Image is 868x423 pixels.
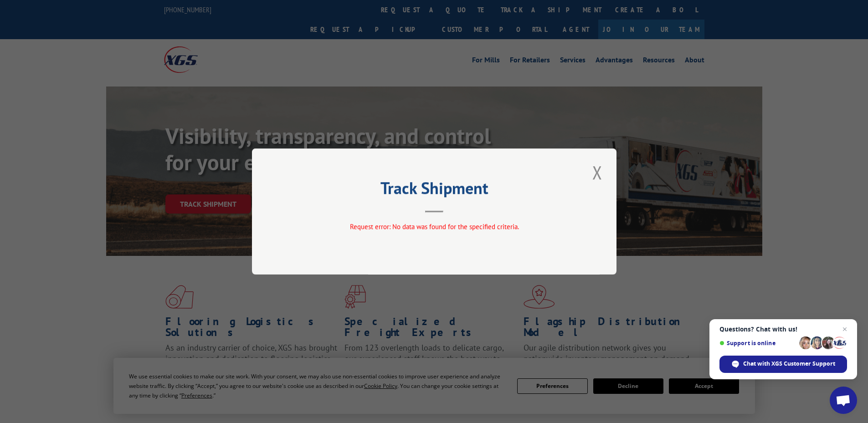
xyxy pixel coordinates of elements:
[719,340,796,347] span: Support is online
[830,387,857,414] a: Open chat
[719,326,847,333] span: Questions? Chat with us!
[719,356,847,373] span: Chat with XGS Customer Support
[743,360,835,368] span: Chat with XGS Customer Support
[590,160,605,185] button: Close modal
[298,182,571,199] h2: Track Shipment
[349,222,519,231] span: Request error: No data was found for the specified criteria.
